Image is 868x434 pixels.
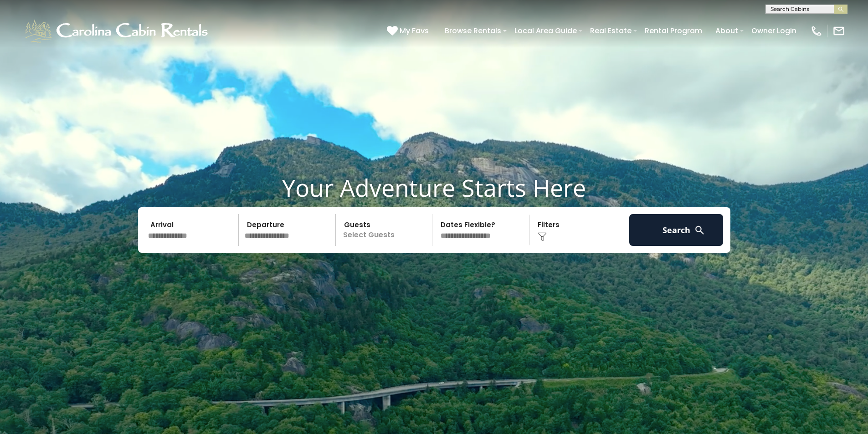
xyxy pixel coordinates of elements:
[339,214,432,246] p: Select Guests
[7,174,861,202] h1: Your Adventure Starts Here
[629,214,724,246] button: Search
[510,23,581,39] a: Local Area Guide
[711,23,743,39] a: About
[400,25,429,36] span: My Favs
[747,23,801,39] a: Owner Login
[640,23,707,39] a: Rental Program
[810,25,823,37] img: phone-regular-white.png
[440,23,506,39] a: Browse Rentals
[694,225,705,236] img: search-regular-white.png
[23,17,212,45] img: White-1-1-2.png
[586,23,636,39] a: Real Estate
[832,25,845,37] img: mail-regular-white.png
[538,232,547,241] img: filter--v1.png
[387,25,431,37] a: My Favs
